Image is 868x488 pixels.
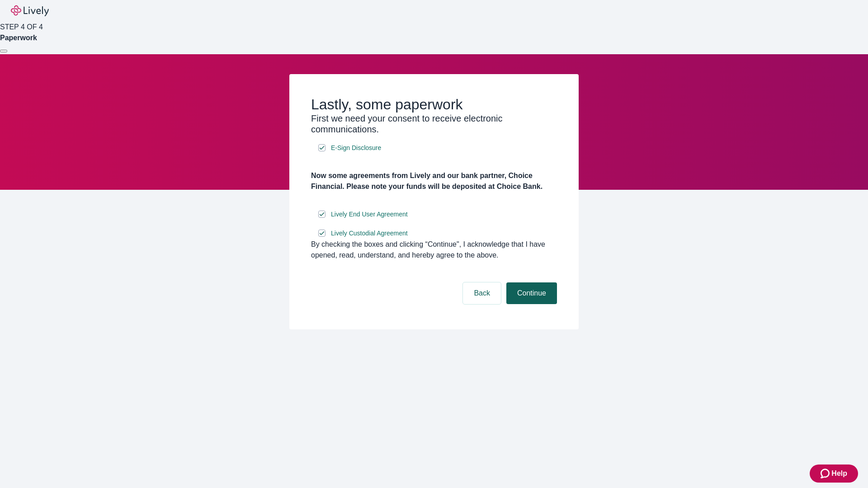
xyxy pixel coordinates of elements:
a: e-sign disclosure document [329,142,383,154]
div: By checking the boxes and clicking “Continue", I acknowledge that I have opened, read, understand... [311,239,557,261]
span: Help [831,468,847,479]
span: E-Sign Disclosure [331,143,381,153]
svg: Zendesk support icon [821,468,831,479]
a: e-sign disclosure document [329,209,410,220]
button: Zendesk support iconHelp [810,465,858,483]
span: Lively End User Agreement [331,210,408,219]
span: Lively Custodial Agreement [331,229,408,238]
h2: Lastly, some paperwork [311,96,557,113]
button: Continue [506,282,557,304]
a: e-sign disclosure document [329,228,410,239]
button: Back [463,282,501,304]
h3: First we need your consent to receive electronic communications. [311,113,557,135]
h4: Now some agreements from Lively and our bank partner, Choice Financial. Please note your funds wi... [311,170,557,192]
img: Lively [11,5,49,16]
